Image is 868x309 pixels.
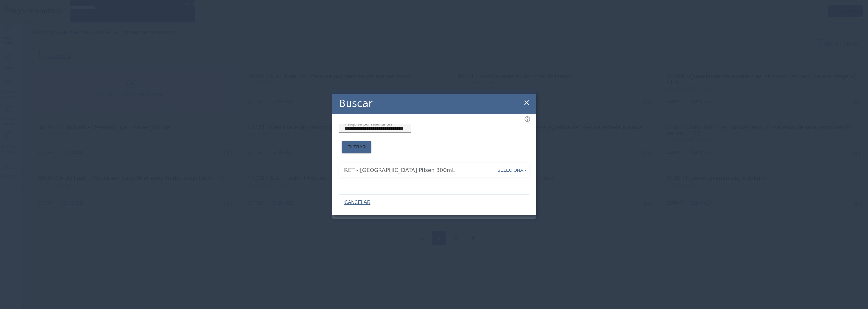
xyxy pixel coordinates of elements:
[344,166,497,174] span: RET - [GEOGRAPHIC_DATA] Pilsen 300mL
[347,143,366,150] span: FILTRAR
[344,122,392,126] mat-label: Pesquise por resultantes
[339,96,372,111] h2: Buscar
[339,196,376,209] button: CANCELAR
[497,168,527,173] span: SELECIONAR
[344,199,370,206] span: CANCELAR
[342,141,371,153] button: FILTRAR
[497,164,527,176] button: SELECIONAR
